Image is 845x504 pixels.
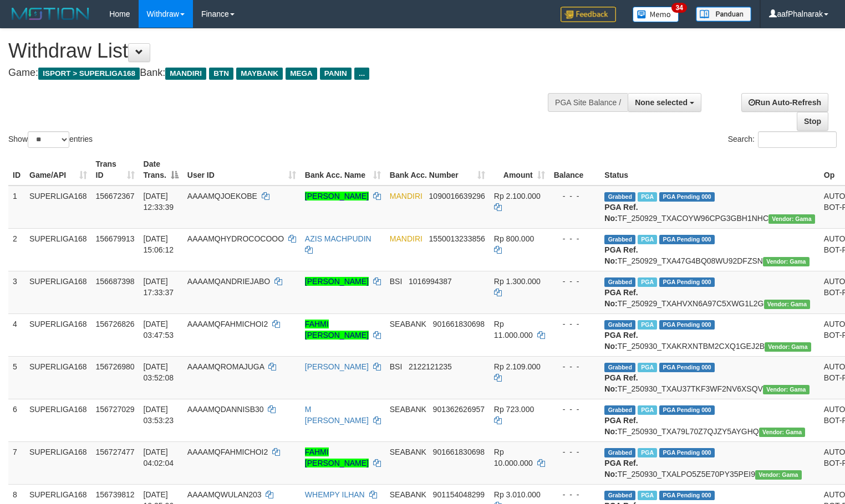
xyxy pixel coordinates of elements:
[8,271,25,313] td: 3
[8,186,25,229] td: 1
[187,405,264,414] span: AAAAMQDANNISB30
[768,214,815,224] span: Vendor URL: https://trx31.1velocity.biz
[187,234,284,243] span: AAAAMQHYDROCOCOOO
[144,405,174,425] span: [DATE] 03:53:23
[320,68,352,80] span: PANIN
[604,373,638,393] b: PGA Ref. No:
[96,362,135,371] span: 156726980
[633,7,679,22] img: Button%20Memo.svg
[8,40,552,62] h1: Withdraw List
[659,448,715,457] span: PGA Pending
[638,491,657,500] span: Marked by aafheankoy
[604,416,638,436] b: PGA Ref. No:
[755,470,802,480] span: Vendor URL: https://trx31.1velocity.biz
[8,313,25,356] td: 4
[96,277,135,286] span: 156687398
[600,399,819,441] td: TF_250930_TXA79L70Z7QJZY5AYGHQ
[561,7,616,22] img: Feedback.jpg
[696,7,751,22] img: panduan.png
[600,313,819,356] td: TF_250930_TXAKRXNTBM2CXQ1GEJ2B
[96,448,135,456] span: 156727477
[144,362,174,382] span: [DATE] 03:52:08
[600,154,819,186] th: Status
[25,271,91,313] td: SUPERLIGA168
[236,68,283,80] span: MAYBANK
[390,362,403,371] span: BSI
[638,192,657,202] span: Marked by aafsengchandara
[433,490,485,499] span: Copy 901154048299 to clipboard
[390,277,403,286] span: BSI
[390,490,426,499] span: SEABANK
[187,277,270,286] span: AAAAMQANDRIEJABO
[305,277,369,286] a: [PERSON_NAME]
[187,490,262,499] span: AAAAMQWULAN203
[765,342,811,352] span: Vendor URL: https://trx31.1velocity.biz
[8,228,25,271] td: 2
[429,192,485,200] span: Copy 1090016639296 to clipboard
[554,446,596,457] div: - - -
[490,154,549,186] th: Amount: activate to sort column ascending
[763,385,810,394] span: Vendor URL: https://trx31.1velocity.biz
[25,399,91,441] td: SUPERLIGA168
[96,192,135,200] span: 156672367
[659,235,715,244] span: PGA Pending
[390,320,426,328] span: SEABANK
[390,234,423,243] span: MANDIRI
[494,448,533,467] span: Rp 10.000.000
[759,428,806,437] span: Vendor URL: https://trx31.1velocity.biz
[25,441,91,484] td: SUPERLIGA168
[25,154,91,186] th: Game/API: activate to sort column ascending
[144,320,174,340] span: [DATE] 03:47:53
[433,448,485,456] span: Copy 901661830698 to clipboard
[604,277,635,287] span: Grabbed
[8,399,25,441] td: 6
[144,448,174,467] span: [DATE] 04:02:04
[741,93,828,112] a: Run Auto-Refresh
[604,288,638,308] b: PGA Ref. No:
[305,234,371,243] a: AZIS MACHPUDIN
[604,320,635,330] span: Grabbed
[758,131,837,148] input: Search:
[305,490,365,499] a: WHEMPY ILHAN
[8,154,25,186] th: ID
[638,405,657,415] span: Marked by aafandaneth
[390,192,423,200] span: MANDIRI
[494,405,534,414] span: Rp 723.000
[604,203,638,223] b: PGA Ref. No:
[659,320,715,330] span: PGA Pending
[286,68,317,80] span: MEGA
[390,448,426,456] span: SEABANK
[96,490,135,499] span: 156739812
[600,228,819,271] td: TF_250929_TXA47G4BQ08WU92DFZSN
[409,362,452,371] span: Copy 2122121235 to clipboard
[554,361,596,372] div: - - -
[659,405,715,415] span: PGA Pending
[494,192,541,200] span: Rp 2.100.000
[764,300,811,309] span: Vendor URL: https://trx31.1velocity.biz
[554,318,596,330] div: - - -
[187,192,257,200] span: AAAAMQJOEKOBE
[144,234,174,254] span: [DATE] 15:06:12
[209,68,233,80] span: BTN
[600,356,819,399] td: TF_250930_TXAU37TKF3WF2NV6XSQV
[433,405,485,414] span: Copy 901362626957 to clipboard
[8,6,93,22] img: MOTION_logo.png
[409,277,452,286] span: Copy 1016994387 to clipboard
[728,131,837,148] label: Search:
[91,154,139,186] th: Trans ID: activate to sort column ascending
[604,235,635,244] span: Grabbed
[604,448,635,457] span: Grabbed
[305,320,369,340] a: FAHMI [PERSON_NAME]
[183,154,301,186] th: User ID: activate to sort column ascending
[659,491,715,500] span: PGA Pending
[554,191,596,202] div: - - -
[600,441,819,484] td: TF_250930_TXALPO5Z5E70PY35PEI9
[354,68,369,80] span: ...
[8,68,552,79] h4: Game: Bank:
[600,186,819,229] td: TF_250929_TXACOYW96CPG3GBH1NHC
[8,131,93,148] label: Show entries
[305,448,369,467] a: FAHMI [PERSON_NAME]
[638,363,657,372] span: Marked by aafromsomean
[385,154,490,186] th: Bank Acc. Number: activate to sort column ascending
[797,112,828,131] a: Stop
